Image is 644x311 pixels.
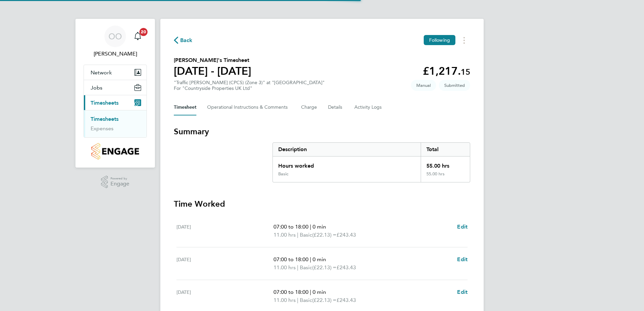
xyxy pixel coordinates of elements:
[457,223,468,230] span: Edit
[421,157,470,171] div: 55.00 hrs
[336,297,356,303] span: £243.43
[176,255,273,272] div: [DATE]
[457,289,468,295] span: Edit
[176,288,273,304] div: [DATE]
[174,99,196,115] button: Timesheet
[313,289,326,295] span: 0 min
[439,80,470,91] span: This timesheet is Submitted.
[457,288,468,296] a: Edit
[91,143,139,160] img: countryside-properties-logo-retina.png
[310,289,311,295] span: |
[139,28,148,36] span: 20
[458,35,470,45] button: Timesheets Menu
[174,199,470,209] h3: Time Worked
[84,50,147,58] span: Ola Oke
[421,143,470,156] div: Total
[84,95,147,110] button: Timesheets
[354,99,383,115] button: Activity Logs
[91,69,112,76] span: Network
[101,176,130,188] a: Powered byEngage
[424,35,455,45] button: Following
[457,256,468,263] span: Edit
[273,289,309,295] span: 07:00 to 18:00
[278,171,288,177] div: Basic
[313,223,326,230] span: 0 min
[273,264,296,271] span: 11.00 hrs
[273,297,296,303] span: 11.00 hrs
[457,223,468,231] a: Edit
[310,256,311,263] span: |
[131,26,144,47] a: 20
[110,181,129,187] span: Engage
[110,176,129,181] span: Powered by
[312,264,336,271] span: (£22.13) =
[411,80,436,91] span: This timesheet was manually created.
[461,67,470,77] span: 15
[84,65,147,80] button: Network
[75,19,155,168] nav: Main navigation
[273,256,309,263] span: 07:00 to 18:00
[301,99,317,115] button: Charge
[273,143,421,156] div: Description
[180,36,193,44] span: Back
[174,126,470,137] h3: Summary
[174,85,325,91] div: For "Countryside Properties UK Ltd"
[91,100,119,106] span: Timesheets
[421,171,470,182] div: 55.00 hrs
[91,84,102,91] span: Jobs
[297,264,298,271] span: |
[272,142,470,182] div: Summary
[336,264,356,271] span: £243.43
[429,37,450,43] span: Following
[313,256,326,263] span: 0 min
[174,80,325,91] div: "Traffic [PERSON_NAME] (CPCS) (Zone 3)" at "[GEOGRAPHIC_DATA]"
[91,116,119,122] a: Timesheets
[84,110,147,137] div: Timesheets
[297,232,298,238] span: |
[312,297,336,303] span: (£22.13) =
[423,65,470,77] app-decimal: £1,217.
[310,223,311,230] span: |
[84,143,147,160] a: Go to home page
[273,157,421,171] div: Hours worked
[273,223,309,230] span: 07:00 to 18:00
[91,125,114,132] a: Expenses
[108,32,122,41] span: OO
[273,232,296,238] span: 11.00 hrs
[176,223,273,239] div: [DATE]
[174,64,251,78] h1: [DATE] - [DATE]
[297,297,298,303] span: |
[300,264,312,272] span: Basic
[300,231,312,239] span: Basic
[336,232,356,238] span: £243.43
[207,99,290,115] button: Operational Instructions & Comments
[174,36,193,44] button: Back
[84,26,147,58] a: OO[PERSON_NAME]
[300,296,312,304] span: Basic
[312,232,336,238] span: (£22.13) =
[174,56,251,64] h2: [PERSON_NAME]'s Timesheet
[457,255,468,264] a: Edit
[84,80,147,95] button: Jobs
[328,99,344,115] button: Details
